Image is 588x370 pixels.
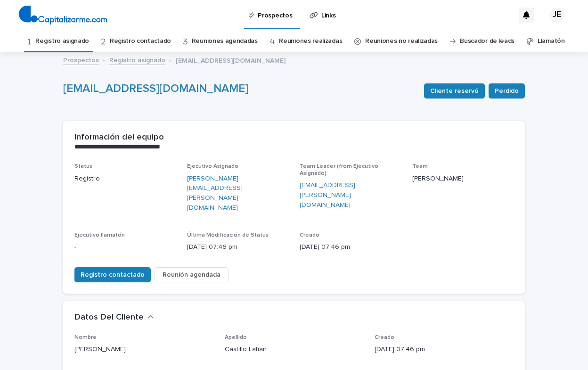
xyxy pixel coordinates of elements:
[225,345,364,354] p: Castillo Lafian
[489,83,525,99] button: Perdido
[300,181,401,210] a: [EMAIL_ADDRESS][PERSON_NAME][DOMAIN_NAME]
[63,54,99,65] a: Prospectos
[74,335,97,340] span: Nombre
[110,30,171,52] a: Registro contactado
[74,132,164,143] h2: Información del equipo
[300,164,378,176] span: Team Leader (from Ejecutivo Asignado)
[225,335,247,340] span: Apellido
[74,232,125,238] span: Ejecutivo llamatón
[74,242,176,252] p: -
[109,54,165,65] a: Registro asignado
[495,86,519,96] span: Perdido
[192,30,258,52] a: Reuniones agendadas
[187,164,238,169] span: Ejecutivo Asignado
[412,174,514,184] p: [PERSON_NAME]
[81,270,145,280] span: Registro contactado
[460,30,514,52] a: Buscador de leads
[187,174,288,213] a: [PERSON_NAME][EMAIL_ADDRESS][PERSON_NAME][DOMAIN_NAME]
[155,267,229,282] button: Reunión agendada
[176,55,286,65] p: [EMAIL_ADDRESS][DOMAIN_NAME]
[549,8,564,23] div: JE
[538,30,565,52] a: Llamatón
[35,30,89,52] a: Registro asignado
[74,164,92,169] span: Status
[375,335,394,340] span: Creado
[375,345,514,354] p: [DATE] 07:46 pm
[63,83,248,94] a: [EMAIL_ADDRESS][DOMAIN_NAME]
[74,267,151,282] button: Registro contactado
[163,270,220,280] span: Reunión agendada
[74,174,176,184] p: Registro
[300,242,401,252] p: [DATE] 07:46 pm
[300,232,319,238] span: Creado
[74,312,144,323] h2: Datos Del Cliente
[424,83,485,99] button: Cliente reservó
[74,312,154,323] button: Datos Del Cliente
[19,6,107,25] img: 4arMvv9wSvmHTHbXwTim
[430,86,479,96] span: Cliente reservó
[187,242,288,252] p: [DATE] 07:46 pm
[74,345,213,354] p: [PERSON_NAME]
[365,30,438,52] a: Reuniones no realizadas
[279,30,342,52] a: Reuniones realizadas
[187,232,269,238] span: Última Modificación de Status
[412,164,428,169] span: Team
